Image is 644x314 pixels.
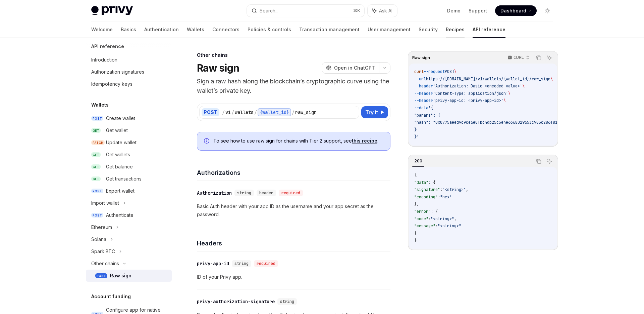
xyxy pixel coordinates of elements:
span: 'Authorization: Basic <encoded-value>' [433,83,522,89]
a: API reference [473,22,505,38]
span: }' [414,134,419,140]
a: POSTCreate wallet [86,112,172,124]
span: , [466,187,468,192]
div: required [279,190,303,196]
div: Spark BTC [91,247,115,256]
div: v1 [225,109,231,116]
div: Import wallet [91,199,119,207]
button: Ask AI [545,157,554,166]
span: --header [414,98,433,103]
span: string [234,261,249,266]
a: POSTRaw sign [86,270,172,282]
span: POST [95,273,107,278]
span: Ask AI [379,7,392,14]
a: Idempotency keys [86,78,172,90]
span: , [454,216,457,222]
span: POST [445,69,454,74]
span: --data [414,105,428,111]
span: : [428,216,431,222]
span: Raw sign [412,55,430,61]
div: Get wallet [106,126,128,134]
a: Recipes [446,22,465,38]
svg: Info [204,138,211,145]
span: POST [91,189,103,194]
span: "data" [414,180,428,185]
a: Welcome [91,22,113,38]
span: "error" [414,209,431,214]
span: \ [503,98,506,103]
span: : [435,223,438,229]
span: "hex" [440,194,452,200]
a: Authorization signatures [86,66,172,78]
span: Dashboard [500,7,526,14]
div: Solana [91,235,106,243]
div: / [254,109,257,116]
a: Basics [121,22,136,38]
p: ID of your Privy app. [197,273,390,281]
a: Dashboard [495,5,537,16]
span: ⌘ K [353,8,360,13]
button: Try it [361,106,388,118]
span: header [259,190,273,196]
h4: Headers [197,239,390,248]
span: POST [91,213,103,218]
a: Transaction management [299,22,360,38]
a: Wallets [187,22,204,38]
span: string [237,190,251,196]
span: 'Content-Type: application/json' [433,91,508,96]
div: 200 [412,157,424,165]
button: Ask AI [545,53,554,62]
div: POST [202,108,219,116]
button: Toggle dark mode [542,5,553,16]
span: To see how to use raw sign for chains with Tier 2 support, see . [213,138,383,144]
div: Search... [260,7,278,15]
span: "<string>" [442,187,466,192]
div: / [292,109,294,116]
span: "<string>" [438,223,461,229]
span: "<string>" [431,216,454,222]
a: GETGet balance [86,161,172,173]
span: "message" [414,223,435,229]
a: User management [368,22,411,38]
span: \ [508,91,511,96]
button: Search...⌘K [247,5,364,17]
span: \ [454,69,457,74]
span: "encoding" [414,194,438,200]
h5: Account funding [91,292,131,301]
span: Open in ChatGPT [334,65,375,71]
div: Other chains [197,52,390,58]
span: GET [91,128,101,133]
div: {wallet_id} [258,108,291,116]
span: GET [91,164,101,169]
span: --header [414,83,433,89]
div: / [222,109,225,116]
div: privy-authorization-signature [197,298,275,305]
span: "hash": "0x0775aeed9c9ce6e0fbc4db25c5e4e6368029651c905c286f813126a09025a21e" [414,120,593,125]
span: : { [428,180,435,185]
span: Try it [365,108,378,116]
div: Authorization signatures [91,68,144,76]
span: string [280,299,294,304]
span: POST [91,116,103,121]
span: curl [414,69,424,74]
a: Introduction [86,54,172,66]
span: GET [91,152,101,157]
div: Authorization [197,190,232,196]
span: \ [522,83,525,89]
a: PATCHUpdate wallet [86,136,172,149]
div: Get wallets [106,151,130,159]
div: Other chains [91,260,119,268]
div: Get balance [106,163,133,171]
span: 'privy-app-id: <privy-app-id>' [433,98,503,103]
div: Authenticate [106,211,133,219]
a: Policies & controls [248,22,291,38]
a: POSTAuthenticate [86,209,172,221]
span: } [414,231,417,236]
div: Get transactions [106,175,142,183]
p: cURL [514,55,524,60]
span: }, [414,201,419,207]
a: POSTExport wallet [86,185,172,197]
span: : [438,194,440,200]
button: Ask AI [368,5,397,17]
a: Authentication [144,22,179,38]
